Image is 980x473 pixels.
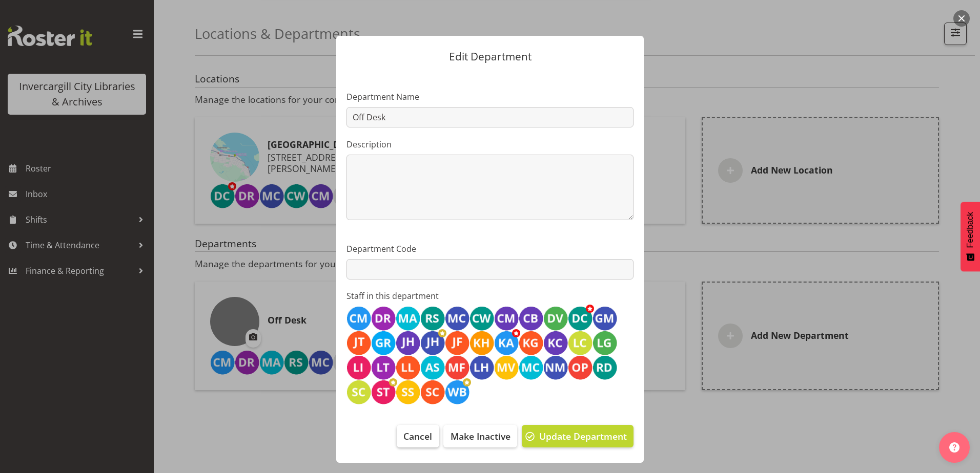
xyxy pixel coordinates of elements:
[445,355,469,380] img: marianne-foster11679.jpg
[346,355,371,380] img: lisa-imamura11675.jpg
[420,306,445,331] img: rosemary-stather11691.jpg
[519,355,543,380] img: michelle-cunningham11683.jpg
[396,380,420,404] img: saranya-sarisa11689.jpg
[420,355,445,380] img: amanda-stenton11678.jpg
[568,306,593,331] img: donald-cunningham11616.jpg
[519,306,543,331] img: christopher-broad11659.jpg
[519,331,543,355] img: katie-greene11671.jpg
[494,355,519,380] img: marion-van-voornveld11681.jpg
[961,202,980,271] button: Feedback - Show survey
[543,306,568,331] img: desk-view11665.jpg
[451,429,511,443] span: Make Inactive
[445,380,469,404] img: willem-burger11692.jpg
[445,331,469,355] img: joanne-forbes11668.jpg
[966,212,975,248] span: Feedback
[371,331,396,355] img: grace-roscoe-squires11664.jpg
[396,306,420,331] img: michelle-argyle11682.jpg
[346,243,634,255] label: Department Code
[346,290,634,302] label: Staff in this department
[543,331,568,355] img: keyu-chen11672.jpg
[494,306,519,331] img: chamique-mamolo11658.jpg
[522,425,634,447] button: Update Department
[568,331,593,355] img: linda-cooper11673.jpg
[346,138,634,150] label: Description
[568,355,593,380] img: oshadha-perera11685.jpg
[403,429,432,443] span: Cancel
[396,355,420,380] img: lynette-lockett11677.jpg
[593,355,617,380] img: rory-duggan11686.jpg
[443,425,517,447] button: Make Inactive
[420,331,445,355] img: jillian-hunter11667.jpg
[445,306,469,331] img: maria-catu11656.jpg
[346,331,371,355] img: jonathan-tomlinson11663.jpg
[420,380,445,404] img: serena-casey11690.jpg
[346,91,634,103] label: Department Name
[539,429,627,443] span: Update Department
[346,380,371,404] img: samuel-carter11687.jpg
[494,331,519,355] img: kathleen-aloniu11670.jpg
[593,306,617,331] img: gabriel-mckay-smith11662.jpg
[346,51,634,62] p: Edit Department
[371,380,396,404] img: saniya-thompson11688.jpg
[371,355,396,380] img: lyndsay-tautari11676.jpg
[346,306,371,331] img: cindy-mulrooney11660.jpg
[949,442,959,453] img: help-xxl-2.png
[469,331,494,355] img: kaela-harley11669.jpg
[469,355,494,380] img: linley-hawkes11680.jpg
[593,331,617,355] img: lisa-griffiths11674.jpg
[469,306,494,331] img: catherine-wilson11657.jpg
[371,306,396,331] img: debra-robinson11655.jpg
[396,331,420,355] img: jill-harpur11666.jpg
[543,355,568,380] img: nichole-mauleon11684.jpg
[397,425,439,447] button: Cancel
